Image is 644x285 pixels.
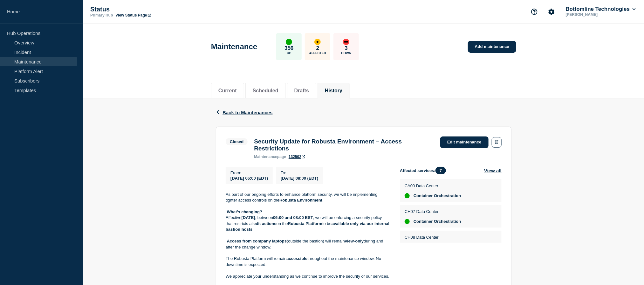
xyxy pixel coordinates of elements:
p: page [254,155,286,159]
p: From : [230,170,268,175]
strong: edit actions [253,221,276,226]
button: Back to Maintenances [216,110,273,115]
p: 3 [345,45,348,51]
button: View all [484,167,502,174]
span: [DATE] 08:00 (EDT) [281,176,318,181]
span: Closed [226,138,248,145]
strong: 06:00 and 08:00 EST [273,215,313,220]
p: To : [281,170,318,175]
p: [PERSON_NAME] [565,12,631,17]
div: affected [314,39,321,45]
strong: view-only [345,239,364,243]
p: CA00 Data Center [405,183,461,188]
p: We appreciate your understanding as we continue to improve the security of our services. [226,274,390,279]
div: down [343,39,349,45]
strong: Access from company laptops [227,239,287,243]
a: 132502 [289,155,305,159]
span: Container Orchestration [414,219,461,224]
button: Scheduled [253,88,278,94]
p: Primary Hub [90,13,113,17]
strong: Robusta Environment [279,198,322,202]
strong: [DATE] [242,215,255,220]
p: (outside the bastion) will remain during and after the change window. [226,238,390,250]
span: [DATE] 06:00 (EDT) [230,176,268,181]
strong: Robusta Platform [288,221,322,226]
button: Support [528,5,541,18]
p: Status [90,6,217,13]
button: History [325,88,342,94]
div: up [286,39,292,45]
p: Down [341,51,352,55]
h3: Security Update for Robusta Environment – Access Restrictions [254,138,434,152]
button: Bottomline Technologies [565,6,637,12]
p: The Robusta Platform will remain throughout the maintenance window. No downtime is expected. [226,256,390,268]
button: Current [218,88,237,94]
p: Up [287,51,291,55]
button: Drafts [294,88,309,94]
h1: Maintenance [211,42,257,51]
span: maintenance [254,155,277,159]
p: CH07 Data Center [405,209,461,214]
p: 356 [284,45,293,51]
p: As part of our ongoing efforts to enhance platform security, we will be implementing tighter acce... [226,192,390,203]
p: Affected [309,51,326,55]
a: Add maintenance [468,41,516,53]
span: 7 [435,167,446,174]
span: Container Orchestration [414,193,461,198]
p: CH08 Data Center [405,235,461,240]
strong: accessible [286,256,307,261]
span: Back to Maintenances [223,110,273,115]
strong: What’s changing? [227,209,262,214]
a: Edit maintenance [440,136,489,148]
div: up [405,193,410,198]
button: Account settings [545,5,558,18]
div: up [405,219,410,224]
span: Affected services: [400,167,449,174]
p: 2 [316,45,319,51]
a: View Status Page [115,13,151,17]
p: Effective , between , we will be enforcing a security policy that restricts all on the to be . [226,215,390,232]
